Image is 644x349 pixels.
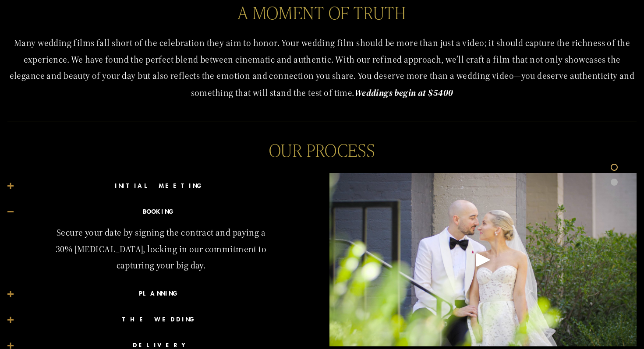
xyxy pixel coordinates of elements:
div: BOOKING [7,225,315,281]
p: Secure your date by signing the contract and paying a 30% [MEDICAL_DATA], locking in our commitme... [53,225,269,274]
button: THE WEDDING [7,307,315,332]
span: PLANNING [14,288,315,300]
div: Play [473,249,494,270]
em: Weddings begin at $5400 [354,87,453,99]
span: BOOKING [14,206,315,218]
h2: A MOMENT OF TRUTH [7,4,637,21]
p: Many wedding films fall short of the celebration they aim to honor. Your wedding film should be m... [7,35,637,102]
button: INITIAL MEETING [7,173,315,199]
span: INITIAL MEETING [14,180,315,192]
button: BOOKING [7,199,315,225]
button: PLANNING [7,281,315,307]
span: THE WEDDING [14,314,315,326]
h2: OUR PROCESS [7,141,637,158]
